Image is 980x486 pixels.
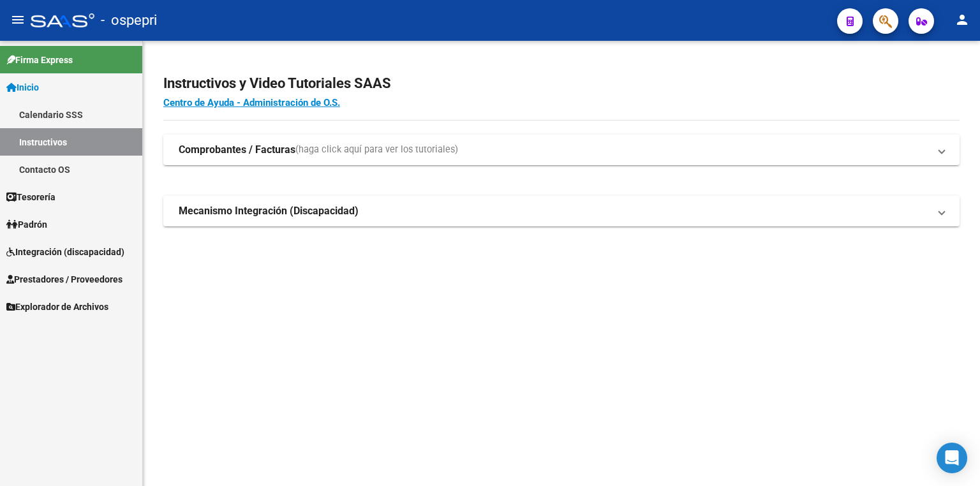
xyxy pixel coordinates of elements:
span: Padrón [6,217,47,232]
mat-icon: menu [10,12,26,27]
mat-expansion-panel-header: Mecanismo Integración (Discapacidad) [163,196,960,226]
a: Centro de Ayuda - Administración de O.S. [163,97,340,108]
span: Inicio [6,80,39,94]
span: - ospepri [101,6,157,34]
span: Integración (discapacidad) [6,245,124,259]
div: Open Intercom Messenger [937,443,967,473]
span: Prestadores / Proveedores [6,272,122,286]
span: (haga click aquí para ver los tutoriales) [295,143,458,157]
mat-icon: person [954,12,970,27]
mat-expansion-panel-header: Comprobantes / Facturas(haga click aquí para ver los tutoriales) [163,135,960,165]
span: Tesorería [6,190,56,204]
strong: Mecanismo Integración (Discapacidad) [179,204,359,218]
span: Firma Express [6,53,73,67]
strong: Comprobantes / Facturas [179,143,295,157]
span: Explorador de Archivos [6,300,108,314]
h2: Instructivos y Video Tutoriales SAAS [163,71,960,96]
